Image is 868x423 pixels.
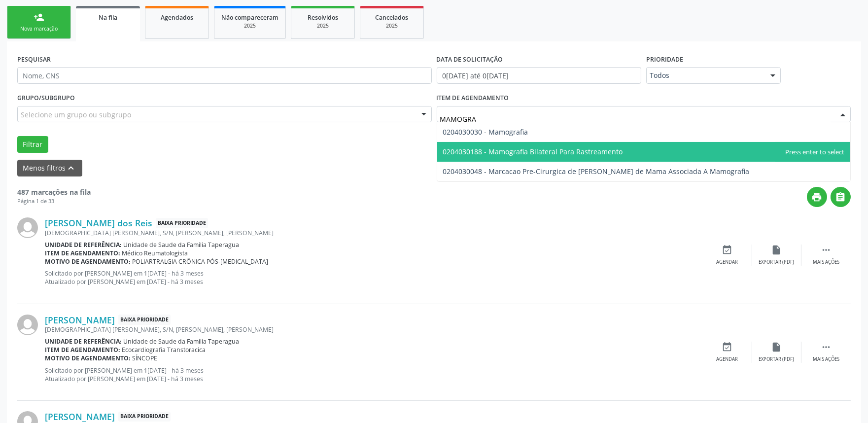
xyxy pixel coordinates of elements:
[14,25,64,33] div: Nova marcação
[717,259,738,266] div: Agendar
[437,67,641,84] input: Selecione um intervalo
[813,259,839,266] div: Mais ações
[122,249,188,257] span: Médico Reumatologista
[17,160,82,177] button: Menos filtroskeyboard_arrow_up
[45,269,703,286] p: Solicitado por [PERSON_NAME] em 1[DATE] - há 3 meses Atualizado por [PERSON_NAME] em [DATE] - há ...
[45,229,703,237] div: [DEMOGRAPHIC_DATA] [PERSON_NAME], S/N, [PERSON_NAME], [PERSON_NAME]
[124,337,240,346] span: Unidade de Saude da Familia Taperagua
[45,257,131,266] b: Motivo de agendamento:
[45,366,703,383] p: Solicitado por [PERSON_NAME] em 1[DATE] - há 3 meses Atualizado por [PERSON_NAME] em [DATE] - há ...
[367,22,417,30] div: 2025
[45,346,120,354] b: Item de agendamento:
[443,127,528,137] span: 0204030030 - Mamografia
[17,197,91,206] div: Página 1 de 33
[161,13,193,22] span: Agendados
[45,354,131,362] b: Motivo de agendamento:
[17,52,51,67] label: PESQUISAR
[21,109,131,120] span: Selecione um grupo ou subgrupo
[17,136,48,153] button: Filtrar
[99,13,117,22] span: Na fila
[759,259,795,266] div: Exportar (PDF)
[443,147,623,156] span: 0204030188 - Mamografia Bilateral Para Rastreamento
[34,12,44,23] div: person_add
[771,245,782,255] i: insert_drive_file
[807,187,827,207] button: print
[17,67,432,84] input: Nome, CNS
[66,163,77,174] i: keyboard_arrow_up
[17,187,91,197] strong: 487 marcações na fila
[646,52,683,67] label: Prioridade
[437,52,503,67] label: DATA DE SOLICITAÇÃO
[812,192,823,203] i: print
[717,356,738,363] div: Agendar
[759,356,795,363] div: Exportar (PDF)
[124,241,240,249] span: Unidade de Saude da Familia Taperagua
[45,249,120,257] b: Item de agendamento:
[298,22,347,30] div: 2025
[118,315,171,325] span: Baixa Prioridade
[133,354,158,362] span: SÍNCOPE
[45,315,115,325] a: [PERSON_NAME]
[821,245,832,255] i: 
[440,109,831,129] input: Selecionar procedimento
[722,342,733,352] i: event_available
[45,411,115,422] a: [PERSON_NAME]
[835,192,846,203] i: 
[443,167,750,176] span: 0204030048 - Marcacao Pre-Cirurgica de [PERSON_NAME] de Mama Associada A Mamografia
[813,356,839,363] div: Mais ações
[122,346,206,354] span: Ecocardiografia Transtoracica
[308,13,338,22] span: Resolvidos
[821,342,832,352] i: 
[133,257,269,266] span: POLIARTRALGIA CRÔNICA PÓS-[MEDICAL_DATA]
[45,325,703,334] div: [DEMOGRAPHIC_DATA] [PERSON_NAME], S/N, [PERSON_NAME], [PERSON_NAME]
[376,13,409,22] span: Cancelados
[156,218,208,228] span: Baixa Prioridade
[437,91,509,106] label: Item de agendamento
[118,412,171,422] span: Baixa Prioridade
[221,13,278,22] span: Não compareceram
[221,22,278,30] div: 2025
[45,337,122,346] b: Unidade de referência:
[771,342,782,352] i: insert_drive_file
[45,217,152,228] a: [PERSON_NAME] dos Reis
[45,241,122,249] b: Unidade de referência:
[17,217,38,238] img: img
[722,245,733,255] i: event_available
[650,70,761,80] span: Todos
[831,187,851,207] button: 
[17,91,75,106] label: Grupo/Subgrupo
[17,315,38,335] img: img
